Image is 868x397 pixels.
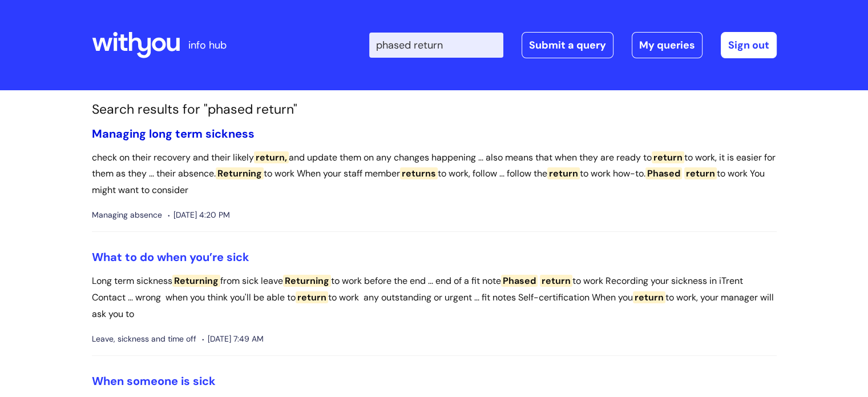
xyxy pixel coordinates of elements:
span: return [540,275,572,287]
p: check on their recovery and their likely and update them on any changes happening ... also means ... [92,150,777,199]
span: [DATE] 4:20 PM [168,208,230,222]
span: Managing absence [92,208,162,222]
span: return [633,291,665,303]
input: Search [369,33,503,58]
span: returns [400,167,438,179]
span: Phased [501,275,538,287]
span: Phased [645,167,682,179]
a: What to do when you’re sick [92,250,249,264]
p: Long term sickness from sick leave to work before the end ... end of a fit note to work Recording... [92,273,777,322]
a: Submit a query [522,32,613,58]
span: [DATE] 7:49 AM [202,332,264,346]
span: return [652,151,684,163]
a: Managing long term sickness [92,126,255,141]
div: | - [369,32,777,58]
span: return [547,167,580,179]
a: When someone is sick [92,374,216,388]
span: Returning [172,275,220,287]
span: Returning [216,167,264,179]
a: My queries [632,32,703,58]
a: Sign out [721,32,777,58]
span: return [296,291,328,303]
span: return, [254,151,289,163]
span: Returning [283,275,331,287]
p: info hub [188,36,227,54]
span: return [684,167,717,179]
span: Leave, sickness and time off [92,332,196,346]
h1: Search results for "phased return" [92,102,777,118]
